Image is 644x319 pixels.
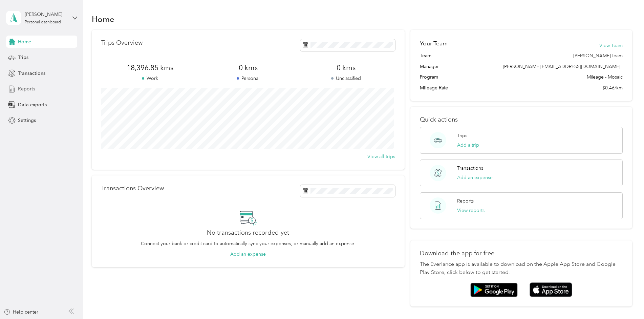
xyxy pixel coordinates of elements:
[457,197,474,205] p: Reports
[530,282,572,297] img: App store
[101,185,164,192] p: Transactions Overview
[18,85,35,92] span: Reports
[420,63,439,70] span: Manager
[18,38,31,45] span: Home
[573,52,623,59] span: [PERSON_NAME] team
[199,63,297,72] span: 0 kms
[420,84,448,91] span: Mileage Rate
[297,75,395,82] p: Unclassified
[25,11,67,18] div: [PERSON_NAME]
[92,16,114,23] h1: Home
[503,64,620,69] span: [PERSON_NAME][EMAIL_ADDRESS][DOMAIN_NAME]
[18,117,36,124] span: Settings
[602,84,623,91] span: $0.46/km
[470,283,518,297] img: Google play
[606,281,644,319] iframe: Everlance-gr Chat Button Frame
[457,165,483,172] p: Transactions
[457,174,493,181] button: Add an expense
[420,52,431,59] span: Team
[18,70,45,77] span: Transactions
[420,39,448,48] h2: Your Team
[420,250,623,257] p: Download the app for free
[230,251,266,258] button: Add an expense
[587,73,623,81] span: Mileage - Mosaic
[4,309,38,316] button: Help center
[420,73,438,81] span: Program
[297,63,395,72] span: 0 kms
[367,153,395,160] button: View all trips
[207,229,289,236] h2: No transactions recorded yet
[101,75,199,82] p: Work
[457,142,479,149] button: Add a trip
[18,101,47,108] span: Data exports
[141,240,356,247] p: Connect your bank or credit card to automatically sync your expenses, or manually add an expense.
[599,42,623,49] button: View Team
[101,39,143,46] p: Trips Overview
[101,63,199,72] span: 18,396.85 kms
[457,207,485,214] button: View reports
[25,20,61,24] div: Personal dashboard
[420,116,623,123] p: Quick actions
[457,132,467,139] p: Trips
[420,260,623,277] p: The Everlance app is available to download on the Apple App Store and Google Play Store, click be...
[199,75,297,82] p: Personal
[18,54,28,61] span: Trips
